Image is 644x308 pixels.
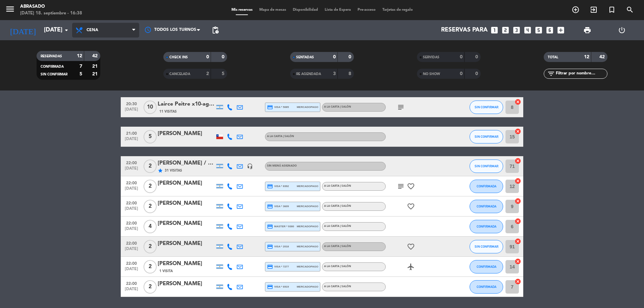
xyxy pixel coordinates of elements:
span: A la carta | Salón [267,135,294,138]
span: Reservas para [441,27,488,34]
span: TOTAL [548,56,558,59]
button: CONFIRMADA [470,260,503,273]
i: credit_card [267,284,273,290]
span: 21:00 [123,129,140,137]
i: [DATE] [5,23,41,38]
div: [PERSON_NAME] [158,259,215,268]
strong: 0 [206,55,209,59]
span: Disponibilidad [289,8,321,12]
span: pending_actions [211,26,219,34]
span: CONFIRMADA [477,265,496,268]
i: looks_3 [512,26,521,35]
span: 22:00 [123,239,140,247]
span: 10 [144,101,157,114]
span: A la carta | Salón [324,185,351,187]
span: SIN CONFIRMAR [475,245,498,248]
i: cancel [515,178,521,184]
span: [DATE] [123,206,140,214]
strong: 0 [333,55,336,59]
span: A la carta | Salón [324,285,351,288]
span: mercadopago [297,105,318,109]
button: CONFIRMADA [470,220,503,233]
span: 2 [144,160,157,173]
span: [DATE] [123,227,140,234]
div: [PERSON_NAME] [158,219,215,228]
strong: 0 [222,55,226,59]
span: print [583,26,591,34]
i: looks_one [490,26,499,35]
span: 22:00 [123,179,140,186]
strong: 21 [92,72,99,76]
i: cancel [515,278,521,285]
span: [DATE] [123,166,140,174]
i: credit_card [267,183,273,189]
div: Abrasado [20,3,82,10]
strong: 0 [348,55,353,59]
strong: 5 [222,71,226,76]
div: Lairce Peitre x10-ag wine friends [158,100,215,109]
span: 22:00 [123,159,140,166]
span: 11 Visitas [159,109,177,114]
i: power_settings_new [618,26,626,34]
strong: 21 [92,64,99,69]
span: NO SHOW [423,72,440,76]
span: RE AGENDADA [296,72,321,76]
button: menu [5,4,15,16]
strong: 0 [475,55,479,59]
span: 22:00 [123,219,140,227]
span: [DATE] [123,137,140,144]
span: SIN CONFIRMAR [475,105,498,109]
div: [PERSON_NAME] [158,199,215,208]
span: mercadopago [297,204,318,208]
span: A la carta | Salón [324,245,351,248]
strong: 2 [206,71,209,76]
i: cancel [515,238,521,245]
span: Tarjetas de regalo [379,8,416,12]
span: 5 [144,130,157,143]
i: credit_card [267,264,273,270]
span: visa * 5085 [267,104,289,110]
span: 31 Visitas [165,168,182,173]
i: headset_mic [247,163,253,169]
span: 2 [144,260,157,273]
span: CONFIRMADA [41,65,64,68]
span: Sin menú asignado [267,165,297,167]
i: subject [397,182,405,190]
span: 22:00 [123,279,140,287]
span: mercadopago [297,285,318,289]
span: Mis reservas [228,8,256,12]
span: SENTADAS [296,56,314,59]
span: [DATE] [123,287,140,295]
span: 2 [144,240,157,253]
span: CONFIRMADA [477,204,496,208]
strong: 42 [92,54,99,58]
span: A la carta | Salón [324,225,351,228]
i: credit_card [267,224,273,230]
i: cancel [515,258,521,265]
span: CONFIRMADA [477,285,496,289]
span: A la carta | Salón [324,205,351,207]
span: visa * 6919 [267,284,289,290]
i: looks_4 [523,26,532,35]
span: [DATE] [123,267,140,274]
span: Pre-acceso [354,8,379,12]
strong: 0 [460,55,463,59]
div: LOG OUT [604,20,639,40]
i: turned_in_not [608,6,616,14]
strong: 12 [584,55,589,59]
span: 2 [144,180,157,193]
i: add_circle_outline [572,6,580,14]
span: mercadopago [297,264,318,269]
span: 22:00 [123,199,140,206]
i: looks_two [501,26,510,35]
button: SIN CONFIRMAR [470,240,503,253]
span: SIN CONFIRMAR [41,73,67,76]
span: Mapa de mesas [256,8,289,12]
strong: 7 [79,64,82,69]
span: visa * 8392 [267,183,289,189]
span: CONFIRMADA [477,184,496,188]
div: [DATE] 18. septiembre - 16:38 [20,10,82,17]
span: 1 Visita [159,268,173,274]
button: CONFIRMADA [470,280,503,294]
span: Cena [87,28,98,33]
